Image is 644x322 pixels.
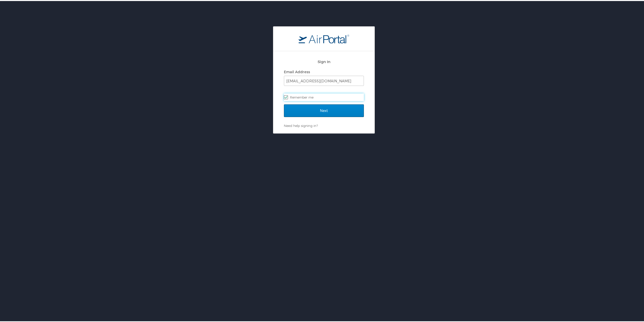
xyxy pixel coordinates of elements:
img: logo [299,33,349,42]
label: Email Address [284,69,310,73]
label: Remember me [284,92,364,100]
a: Need help signing in? [284,123,318,127]
input: Next [284,103,364,116]
h2: Sign In [284,58,364,64]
